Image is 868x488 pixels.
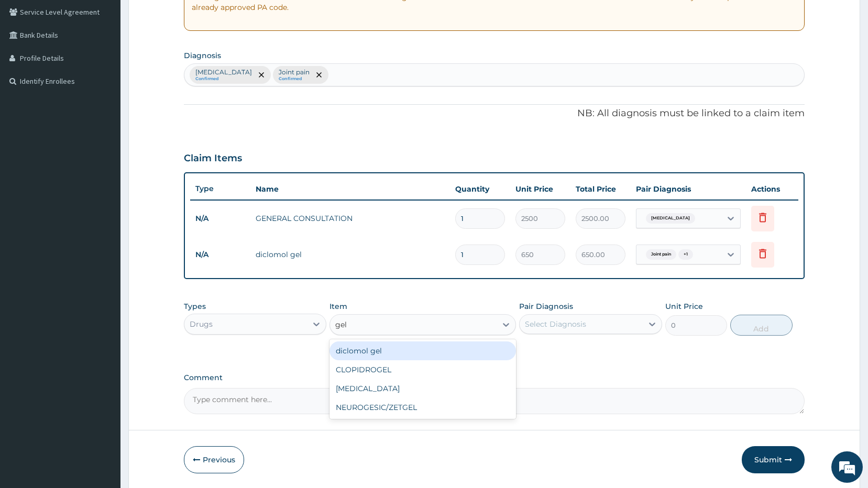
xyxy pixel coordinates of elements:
[190,319,213,329] div: Drugs
[746,179,798,199] th: Actions
[184,153,242,164] h3: Claim Items
[279,68,310,76] p: Joint pain
[631,179,746,199] th: Pair Diagnosis
[195,76,252,82] small: Confirmed
[510,179,570,199] th: Unit Price
[678,249,693,260] span: + 1
[184,50,221,61] label: Diagnosis
[329,379,516,398] div: [MEDICAL_DATA]
[250,208,451,229] td: GENERAL CONSULTATION
[329,301,347,312] label: Item
[314,70,324,80] span: remove selection option
[54,59,176,72] div: Chat with us now
[329,360,516,379] div: CLOPIDROGEL
[329,398,516,417] div: NEUROGESIC/ZETGEL
[730,315,793,336] button: Add
[184,302,206,311] label: Types
[195,68,252,76] p: [MEDICAL_DATA]
[250,244,451,265] td: diclomol gel
[172,5,197,30] div: Minimize live chat window
[190,209,250,228] td: N/A
[646,249,676,260] span: Joint pain
[190,245,250,264] td: N/A
[665,301,703,312] label: Unit Price
[646,213,695,224] span: [MEDICAL_DATA]
[257,70,266,80] span: remove selection option
[61,132,145,238] span: We're online!
[19,52,42,79] img: d_794563401_company_1708531726252_794563401
[329,341,516,360] div: diclomol gel
[184,446,244,473] button: Previous
[742,446,805,473] button: Submit
[279,76,310,82] small: Confirmed
[5,286,200,323] textarea: Type your message and hit 'Enter'
[450,179,510,199] th: Quantity
[184,373,805,382] label: Comment
[184,107,805,120] p: NB: All diagnosis must be linked to a claim item
[525,319,586,329] div: Select Diagnosis
[519,301,573,312] label: Pair Diagnosis
[190,179,250,198] th: Type
[250,179,451,199] th: Name
[570,179,631,199] th: Total Price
